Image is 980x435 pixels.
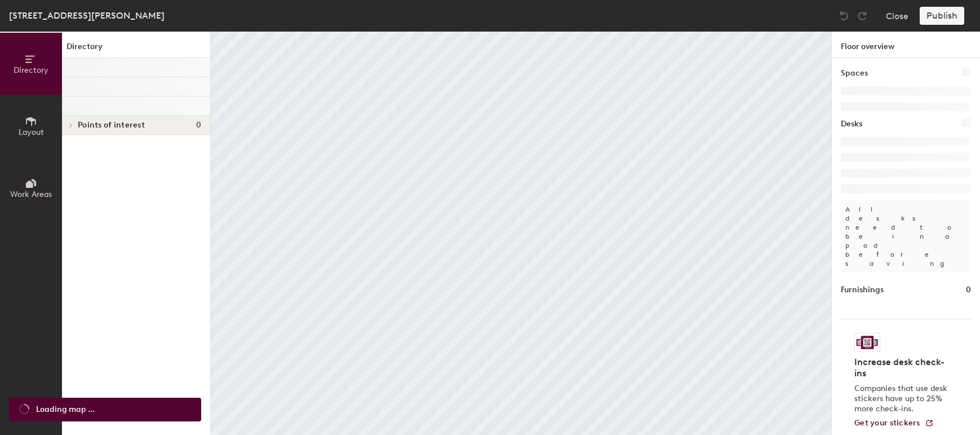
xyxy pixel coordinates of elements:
img: Redo [857,10,868,21]
button: Close [886,7,908,25]
p: Companies that use desk stickers have up to 25% more check-ins. [854,384,951,414]
h4: Increase desk check-ins [854,357,951,379]
h1: Floor overview [832,32,980,58]
h1: 0 [966,284,971,296]
div: [STREET_ADDRESS][PERSON_NAME] [9,8,165,23]
span: Points of interest [78,121,145,130]
span: Layout [19,128,44,137]
span: 0 [196,121,201,130]
a: Get your stickers [854,419,934,428]
span: Loading map ... [36,403,95,416]
h1: Furnishings [841,284,884,296]
span: Directory [14,65,48,75]
h1: Spaces [841,67,868,80]
span: Work Areas [10,190,52,199]
img: Undo [839,10,850,21]
img: Sticker logo [854,333,880,352]
h1: Desks [841,118,862,130]
h1: Directory [62,41,210,58]
span: Get your stickers [854,418,920,428]
canvas: Map [211,32,831,435]
p: All desks need to be in a pod before saving [841,200,971,273]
